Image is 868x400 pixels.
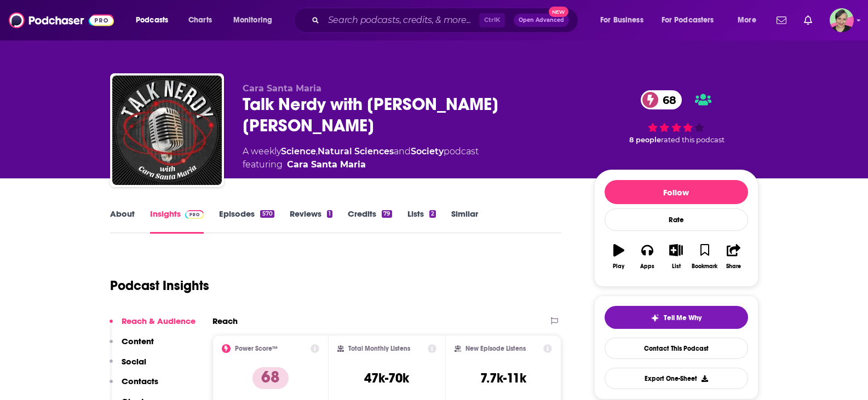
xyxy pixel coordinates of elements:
button: Apps [633,237,662,276]
span: Ctrl K [479,13,505,27]
span: Tell Me Why [664,314,702,322]
a: Society [411,146,444,156]
h2: Reach [212,316,238,326]
a: Similar [451,208,478,234]
div: 1 [327,210,332,218]
span: More [738,13,756,28]
a: InsightsPodchaser Pro [150,208,204,234]
button: Show profile menu [830,8,854,32]
button: Follow [605,180,748,204]
button: Content [110,336,154,356]
span: For Podcasters [662,13,714,28]
img: Podchaser Pro [185,210,204,219]
p: Reach & Audience [122,316,196,326]
button: List [662,237,690,276]
a: Episodes570 [219,208,274,234]
div: Bookmark [692,263,717,270]
button: open menu [226,11,286,29]
button: Reach & Audience [110,316,196,336]
div: 570 [260,210,274,218]
div: 79 [382,210,392,218]
h2: Power Score™ [235,345,278,352]
button: Open AdvancedNew [514,14,569,27]
button: Contacts [110,376,158,396]
button: open menu [128,11,182,29]
span: For Business [600,13,643,28]
div: A weekly podcast [243,145,479,171]
button: open menu [654,11,730,29]
span: rated this podcast [661,136,725,144]
p: Social [122,356,146,367]
a: Show notifications dropdown [800,11,817,30]
span: Charts [188,13,212,28]
div: Share [726,263,741,270]
p: Contacts [122,376,158,386]
p: 68 [252,367,289,389]
a: Contact This Podcast [605,338,748,359]
span: Logged in as LizDVictoryBelt [830,8,854,32]
a: Show notifications dropdown [772,11,791,30]
span: Monitoring [233,13,272,28]
span: Podcasts [136,13,168,28]
span: and [394,146,411,156]
div: 2 [429,210,436,218]
h3: 47k-70k [364,370,409,386]
span: Cara Santa Maria [243,83,321,94]
a: Cara Santa Maria [287,158,366,171]
h1: Podcast Insights [110,277,209,294]
a: Credits79 [348,208,392,234]
a: Charts [181,11,219,29]
button: tell me why sparkleTell Me Why [605,306,748,329]
h3: 7.7k-11k [480,370,526,386]
div: Rate [605,208,748,231]
button: Social [110,356,146,376]
img: tell me why sparkle [651,314,659,322]
span: featuring [243,158,479,171]
img: Talk Nerdy with Cara Santa Maria [112,76,222,185]
p: Content [122,336,154,346]
a: Lists2 [407,208,436,234]
div: Search podcasts, credits, & more... [304,8,589,33]
button: Export One-Sheet [605,368,748,389]
span: , [316,146,318,156]
span: New [549,7,568,17]
button: open menu [730,11,770,29]
a: 68 [641,90,682,109]
h2: Total Monthly Listens [348,345,410,352]
a: About [110,208,135,234]
span: Open Advanced [519,18,564,23]
h2: New Episode Listens [465,345,526,352]
span: 8 people [629,136,661,144]
div: Apps [640,263,654,270]
button: Play [605,237,633,276]
button: open menu [593,11,657,29]
span: 68 [652,90,682,109]
a: Science [281,146,316,156]
button: Share [719,237,748,276]
div: List [672,263,681,270]
img: Podchaser - Follow, Share and Rate Podcasts [9,10,114,31]
button: Bookmark [691,237,719,276]
img: User Profile [830,8,854,32]
div: 68 8 peoplerated this podcast [594,83,758,152]
input: Search podcasts, credits, & more... [324,11,479,29]
a: Reviews1 [290,208,332,234]
a: Natural Sciences [318,146,394,156]
div: Play [613,263,624,270]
